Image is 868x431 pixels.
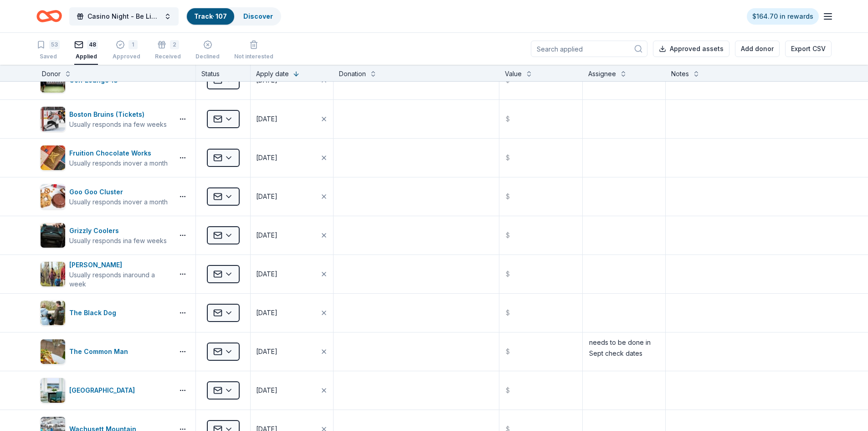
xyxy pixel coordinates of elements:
a: Home [36,5,62,27]
img: Image for Fruition Chocolate Works [41,145,65,170]
div: The Black Dog [69,307,120,318]
div: [DATE] [256,191,277,202]
img: Image for Grizzly Coolers [41,223,65,248]
button: Image for Boston Bruins (Tickets)Boston Bruins (Tickets)Usually responds ina few weeks [40,106,170,132]
button: Image for Grizzly CoolersGrizzly CoolersUsually responds ina few weeks [40,223,170,248]
div: Grizzly Coolers [69,225,167,236]
button: Not interested [234,36,273,65]
div: Usually responds in over a month [69,159,168,168]
div: Status [196,65,251,81]
div: Usually responds in a few weeks [69,120,167,129]
button: 2Received [155,36,181,65]
div: Assignee [588,68,616,79]
button: [DATE] [251,371,333,410]
button: [DATE] [251,294,333,332]
button: Track· 107Discover [186,7,281,26]
button: Casino Night - Be Like Brit 15 Years [69,7,179,26]
button: Image for The Black DogThe Black Dog [40,300,170,326]
a: Track· 107 [194,12,227,20]
div: Usually responds in around a week [69,270,170,289]
div: Declined [195,53,220,60]
div: [DATE] [256,269,277,280]
div: 48 [87,40,98,49]
img: Image for The Common Man [41,339,65,364]
div: [GEOGRAPHIC_DATA] [69,385,139,396]
div: Goo Goo Cluster [69,187,168,197]
div: Usually responds in over a month [69,197,168,207]
button: Declined [195,36,220,65]
img: Image for Harbor View Hotel [41,378,65,403]
div: 53 [49,40,60,49]
div: [DATE] [256,230,277,241]
div: [DATE] [256,307,277,318]
button: 53Saved [36,36,60,65]
div: 1 [128,40,138,49]
div: Donation [339,68,366,79]
div: Apply date [256,68,289,79]
img: Image for Boston Bruins (Tickets) [41,107,65,131]
button: Add donor [735,41,780,57]
div: Saved [36,53,60,60]
button: 48Applied [74,36,98,65]
button: [DATE] [251,255,333,293]
textarea: needs to be done in Sept check dates [584,333,664,370]
div: Usually responds in a few weeks [69,236,167,245]
div: Approved [113,53,140,60]
button: Image for L.L.Bean[PERSON_NAME]Usually responds inaround a week [40,260,170,289]
div: Donor [42,68,61,79]
button: [DATE] [251,216,333,254]
button: Image for Harbor View Hotel[GEOGRAPHIC_DATA] [40,378,170,403]
span: Casino Night - Be Like Brit 15 Years [87,11,160,22]
div: [DATE] [256,346,277,357]
button: Image for The Common ManThe Common Man [40,339,170,364]
div: 2 [170,40,179,49]
div: Received [155,53,181,60]
button: Approved assets [653,41,729,57]
button: Export CSV [785,41,832,57]
button: [DATE] [251,100,333,138]
img: Image for Goo Goo Cluster [41,184,65,209]
div: [PERSON_NAME] [69,260,170,270]
a: Discover [243,12,273,20]
div: Boston Bruins (Tickets) [69,109,167,120]
div: Notes [671,68,689,79]
div: The Common Man [69,346,132,357]
div: [DATE] [256,114,277,125]
div: [DATE] [256,385,277,396]
button: Image for Goo Goo ClusterGoo Goo ClusterUsually responds inover a month [40,184,170,209]
button: [DATE] [251,139,333,177]
button: [DATE] [251,177,333,216]
div: Not interested [234,53,273,60]
div: Fruition Chocolate Works [69,148,168,159]
img: Image for The Black Dog [41,301,65,325]
button: 1Approved [113,36,140,65]
div: [DATE] [256,152,277,163]
a: $164.70 in rewards [747,8,819,25]
input: Search applied [531,41,647,57]
button: [DATE] [251,332,333,371]
img: Image for L.L.Bean [41,262,65,286]
div: Value [505,68,522,79]
button: Image for Fruition Chocolate WorksFruition Chocolate WorksUsually responds inover a month [40,145,170,171]
div: Applied [74,53,98,60]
